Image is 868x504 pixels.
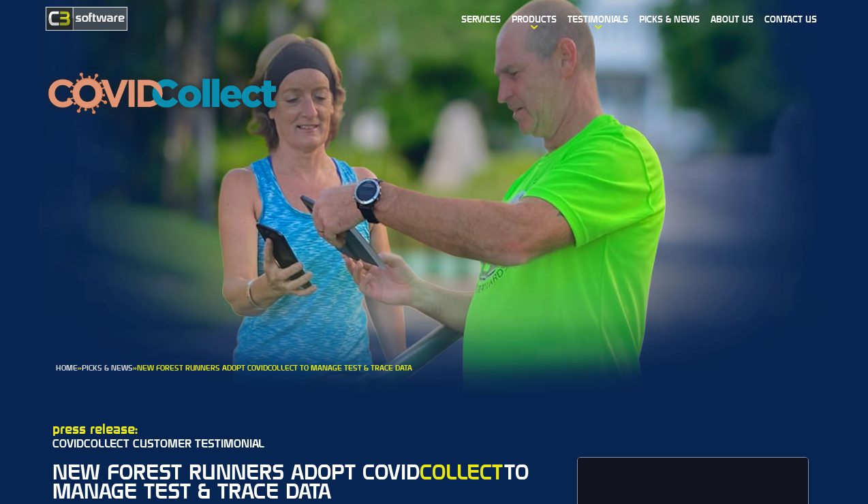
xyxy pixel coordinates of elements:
img: C3 Software [46,7,127,31]
a: Testimonials [562,3,634,35]
span: » » [56,364,412,372]
a: Picks & News [82,364,133,372]
span: New Forest Runners Adopt COVIDCollect to Manage Test & Trace Data [137,364,412,372]
a: Home [56,364,78,372]
a: Picks & News [634,3,705,35]
a: Products [506,3,562,35]
h4: press release: [52,423,557,435]
h2: covidcollect customer testimonial [52,439,557,449]
span: Collect [420,460,504,484]
a: About us [705,3,759,35]
h2: New forest runners adopt COVID to manage Test & Trace data [52,462,557,501]
a: Services [456,3,506,35]
a: Contact Us [759,3,822,35]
